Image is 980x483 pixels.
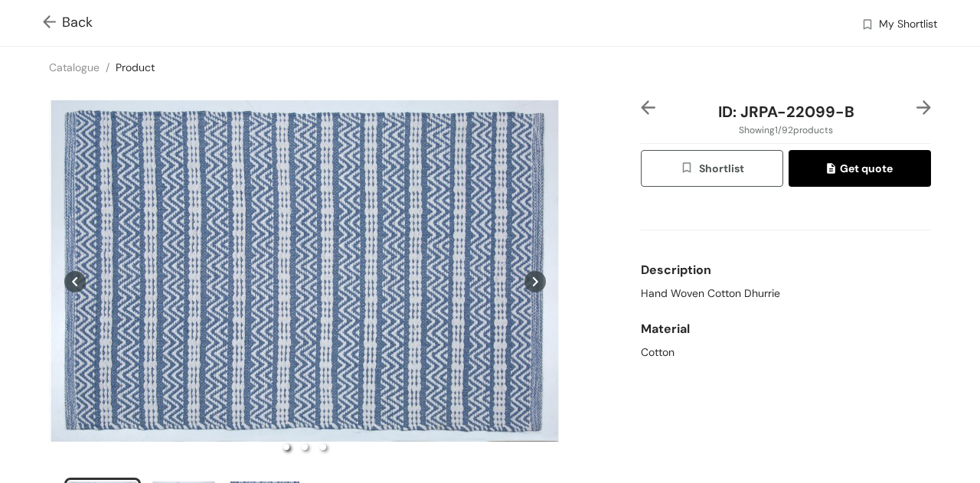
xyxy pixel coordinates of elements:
img: right [916,100,931,115]
span: / [106,60,109,74]
span: My Shortlist [879,16,937,34]
span: Back [43,12,93,33]
a: Catalogue [49,60,100,74]
li: slide item 1 [283,444,289,450]
div: Material [641,314,931,344]
div: Hand Woven Cotton Dhurrie [641,286,931,302]
div: Description [641,255,931,286]
span: Get quote [827,160,893,177]
img: wishlist [680,161,698,178]
div: Cotton [641,344,931,361]
li: slide item 2 [302,444,308,450]
li: slide item 3 [320,444,326,450]
img: quote [827,163,840,177]
span: ID: JRPA-22099-B [718,102,854,122]
a: Product [116,60,155,74]
span: Showing 1 / 92 products [739,123,833,137]
img: left [641,100,655,115]
button: wishlistShortlist [641,150,783,187]
img: wishlist [861,18,874,34]
button: quoteGet quote [789,150,931,187]
span: Shortlist [680,160,743,178]
img: Go back [43,15,62,31]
